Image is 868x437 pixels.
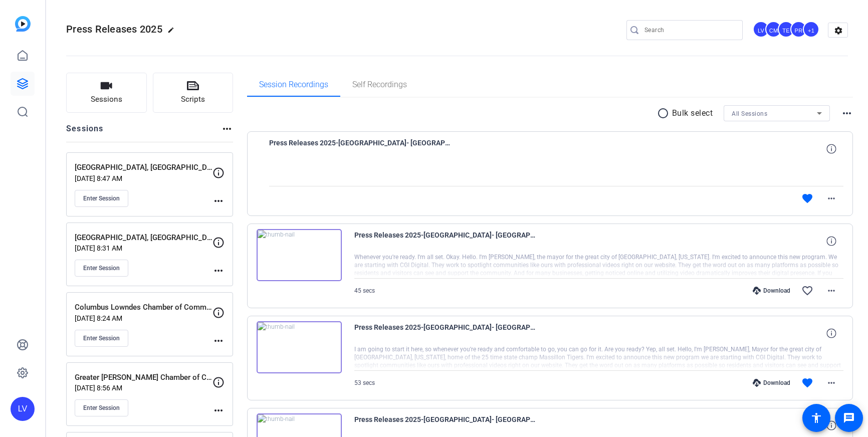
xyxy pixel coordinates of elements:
[801,192,813,204] mat-icon: favorite
[257,229,342,281] img: thumb-nail
[75,399,128,416] button: Enter Session
[75,314,212,322] p: [DATE] 8:24 AM
[644,24,735,36] input: Search
[778,21,794,38] div: TE
[748,379,795,387] div: Download
[825,377,837,389] mat-icon: more_horiz
[748,287,795,295] div: Download
[828,23,848,38] mat-icon: settings
[221,123,233,135] mat-icon: more_horiz
[75,244,212,252] p: [DATE] 8:31 AM
[212,265,225,277] mat-icon: more_horiz
[801,377,813,389] mat-icon: favorite
[15,16,31,32] img: blue-gradient.svg
[354,321,540,345] span: Press Releases 2025-[GEOGRAPHIC_DATA]- [GEOGRAPHIC_DATA]-2025-09-25-10-04-29-979-0
[765,21,782,38] div: CM
[83,404,120,412] span: Enter Session
[354,229,540,253] span: Press Releases 2025-[GEOGRAPHIC_DATA]- [GEOGRAPHIC_DATA]-2025-09-25-10-05-44-497-0
[212,404,225,416] mat-icon: more_horiz
[75,384,212,392] p: [DATE] 8:56 AM
[66,23,162,35] span: Press Releases 2025
[212,195,225,207] mat-icon: more_horiz
[753,21,769,38] div: LV
[11,397,35,421] div: LV
[803,21,819,38] div: +1
[354,287,375,294] span: 45 secs
[732,110,767,117] span: All Sessions
[66,73,147,113] button: Sessions
[75,302,212,313] p: Columbus Lowndes Chamber of Commerce
[75,260,128,277] button: Enter Session
[75,232,212,244] p: [GEOGRAPHIC_DATA], [GEOGRAPHIC_DATA]
[841,107,853,119] mat-icon: more_horiz
[825,285,837,297] mat-icon: more_horiz
[790,21,807,38] div: PR
[212,335,225,347] mat-icon: more_horiz
[765,21,783,39] ngx-avatar: Coby Maslyn
[167,27,179,39] mat-icon: edit
[672,107,713,119] p: Bulk select
[790,21,808,39] ngx-avatar: Prescott Rossi
[83,264,120,272] span: Enter Session
[83,194,120,202] span: Enter Session
[801,285,813,297] mat-icon: favorite_border
[75,190,128,207] button: Enter Session
[75,330,128,347] button: Enter Session
[75,372,212,383] p: Greater [PERSON_NAME] Chamber of Commerce
[778,21,795,39] ngx-avatar: Tim Epner
[657,107,672,119] mat-icon: radio_button_unchecked
[91,94,122,105] span: Sessions
[259,81,328,89] span: Session Recordings
[753,21,770,39] ngx-avatar: Louis Voss
[825,192,837,204] mat-icon: more_horiz
[83,334,120,342] span: Enter Session
[269,137,455,161] span: Press Releases 2025-[GEOGRAPHIC_DATA]- [GEOGRAPHIC_DATA]-2025-09-25-10-06-40-900-0
[75,162,212,173] p: [GEOGRAPHIC_DATA], [GEOGRAPHIC_DATA]
[66,123,104,142] h2: Sessions
[352,81,407,89] span: Self Recordings
[843,412,855,424] mat-icon: message
[153,73,234,113] button: Scripts
[354,379,375,386] span: 53 secs
[75,174,212,182] p: [DATE] 8:47 AM
[810,412,822,424] mat-icon: accessibility
[181,94,205,105] span: Scripts
[257,321,342,373] img: thumb-nail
